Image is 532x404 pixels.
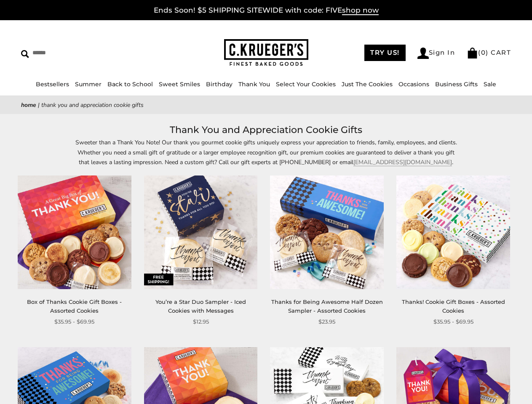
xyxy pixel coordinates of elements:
img: Box of Thanks Cookie Gift Boxes - Assorted Cookies [18,175,131,289]
img: Search [21,50,29,58]
span: Thank You and Appreciation Cookie Gifts [41,101,144,109]
a: [EMAIL_ADDRESS][DOMAIN_NAME] [353,158,452,166]
span: shop now [342,6,379,15]
span: $35.95 - $69.95 [54,317,94,326]
a: TRY US! [364,45,406,61]
a: Occasions [398,80,429,88]
img: Account [417,48,429,59]
a: Just The Cookies [342,80,393,88]
img: Bag [467,48,478,58]
img: C.KRUEGER'S [224,39,308,66]
a: Sale [484,80,496,88]
a: Sweet Smiles [159,80,200,88]
a: Box of Thanks Cookie Gift Boxes - Assorted Cookies [27,298,122,314]
input: Search [21,46,133,59]
a: Thanks for Being Awesome Half Dozen Sampler - Assorted Cookies [271,298,383,314]
a: Summer [75,80,102,88]
a: Thanks! Cookie Gift Boxes - Assorted Cookies [402,298,505,314]
a: Birthday [206,80,233,88]
span: $35.95 - $69.95 [433,317,473,326]
p: Sweeter than a Thank You Note! Our thank you gourmet cookie gifts uniquely express your appreciat... [72,138,460,167]
a: Select Your Cookies [276,80,336,88]
nav: breadcrumbs [21,100,511,110]
h1: Thank You and Appreciation Cookie Gifts [34,122,498,138]
span: $23.95 [318,317,335,326]
span: $12.95 [193,317,209,326]
a: Home [21,101,36,109]
span: | [38,101,40,109]
a: Business Gifts [435,80,478,88]
a: Thank You [238,80,270,88]
a: Bestsellers [36,80,69,88]
span: 0 [481,48,486,56]
img: Thanks! Cookie Gift Boxes - Assorted Cookies [396,175,510,289]
a: Ends Soon! $5 SHIPPING SITEWIDE with code: FIVEshop now [154,6,379,15]
a: (0) CART [467,48,511,56]
img: Thanks for Being Awesome Half Dozen Sampler - Assorted Cookies [270,175,384,289]
a: You’re a Star Duo Sampler - Iced Cookies with Messages [155,298,246,314]
a: Back to School [107,80,153,88]
a: Sign In [417,48,455,59]
img: You’re a Star Duo Sampler - Iced Cookies with Messages [144,175,258,289]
